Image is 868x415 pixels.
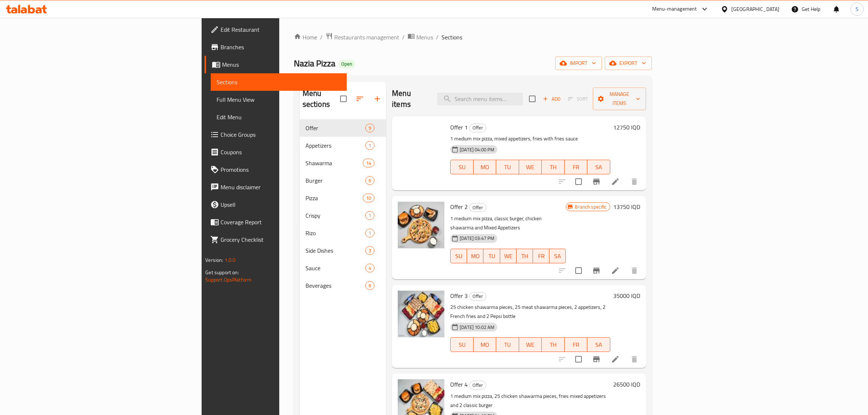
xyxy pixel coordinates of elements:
[469,381,486,389] div: Offer
[221,148,341,156] span: Coupons
[605,57,652,70] button: export
[205,268,239,277] span: Get support on:
[366,125,374,132] span: 9
[205,196,347,213] a: Upsell
[469,292,486,301] div: Offer
[305,229,365,237] span: Rizo
[369,90,386,108] button: Add section
[470,203,486,212] span: Offer
[300,259,386,277] div: Sauce4
[366,282,374,289] span: 6
[205,213,347,231] a: Coverage Report
[363,159,374,167] div: items
[599,90,640,108] span: Manage items
[593,88,646,110] button: Manage items
[211,91,347,108] a: Full Menu View
[457,146,497,153] span: [DATE] 04:00 PM
[205,255,223,265] span: Version:
[470,124,486,132] span: Offer
[300,242,386,259] div: Side Dishes3
[652,5,697,13] div: Menu-management
[365,124,374,132] div: items
[221,183,341,191] span: Menu disclaimer
[496,160,519,174] button: TU
[300,224,386,242] div: Rizo1
[525,91,540,106] span: Select section
[305,281,365,290] span: Beverages
[499,162,516,172] span: TU
[454,162,470,172] span: SU
[590,340,607,350] span: SA
[300,172,386,189] div: Burger6
[470,292,486,300] span: Offer
[519,160,542,174] button: WE
[731,5,779,13] div: [GEOGRAPHIC_DATA]
[450,303,610,321] p: 25 chicken shawarma pieces, 25 meat shawarma pieces, 2 appetizers, 2 French fries and 2 Pepsi bottle
[205,126,347,143] a: Choice Groups
[469,203,486,212] div: Offer
[469,124,486,132] div: Offer
[366,230,374,237] span: 1
[613,202,640,212] h6: 13750 IQD
[294,32,652,42] nav: breadcrumb
[457,235,497,242] span: [DATE] 03:47 PM
[211,108,347,126] a: Edit Menu
[217,113,341,121] span: Edit Menu
[366,265,374,272] span: 4
[571,263,586,278] span: Select to update
[326,32,399,42] a: Restaurants management
[450,249,467,263] button: SU
[221,218,341,226] span: Coverage Report
[536,251,546,261] span: FR
[496,337,519,352] button: TU
[392,88,428,110] h2: Menu items
[305,176,365,185] span: Burger
[205,178,347,196] a: Menu disclaimer
[522,162,539,172] span: WE
[611,59,646,68] span: export
[305,159,363,167] span: Shawarma
[587,337,610,352] button: SA
[300,154,386,172] div: Shawarma14
[540,93,563,105] span: Add item
[305,194,363,202] div: Pizza
[300,189,386,207] div: Pizza10
[221,200,341,209] span: Upsell
[305,246,365,255] span: Side Dishes
[542,337,565,352] button: TH
[467,249,483,263] button: MO
[450,392,610,410] p: 1 medium mix pizza, 25 chicken shawarma pieces, fries mixed appetizers and 2 classic burger
[590,162,607,172] span: SA
[300,119,386,137] div: Offer9
[221,25,341,34] span: Edit Restaurant
[571,352,586,367] span: Select to update
[221,165,341,174] span: Promotions
[225,255,236,265] span: 1.0.0
[305,264,365,272] div: Sauce
[555,57,602,70] button: import
[561,59,596,68] span: import
[305,141,365,150] span: Appetizers
[565,160,588,174] button: FR
[503,251,514,261] span: WE
[398,291,444,337] img: Offer 3
[221,130,341,139] span: Choice Groups
[626,350,643,368] button: delete
[205,56,347,73] a: Menus
[365,229,374,237] div: items
[457,324,497,331] span: [DATE] 10:02 AM
[365,176,374,185] div: items
[499,340,516,350] span: TU
[300,207,386,224] div: Crispy1
[517,249,533,263] button: TH
[365,281,374,290] div: items
[305,124,365,132] span: Offer
[205,21,347,38] a: Edit Restaurant
[486,251,497,261] span: TU
[305,211,365,220] span: Crispy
